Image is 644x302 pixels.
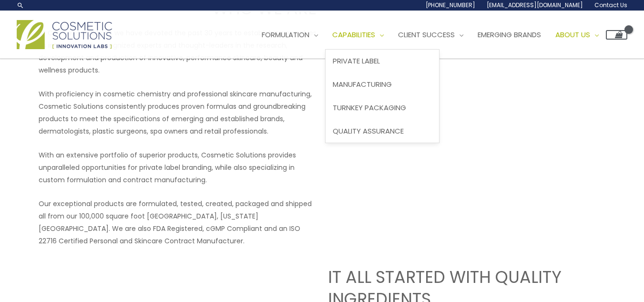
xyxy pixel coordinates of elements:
img: Cosmetic Solutions Logo [17,20,112,49]
a: Emerging Brands [470,21,548,49]
span: [PHONE_NUMBER] [426,1,475,9]
a: Capabilities [325,21,391,49]
nav: Site Navigation [247,21,627,49]
a: Quality Assurance [326,119,439,143]
a: Formulation [255,21,325,49]
a: About Us [548,21,606,49]
span: Quality Assurance [333,126,404,136]
a: Turnkey Packaging [326,96,439,119]
span: [EMAIL_ADDRESS][DOMAIN_NAME] [487,1,583,9]
span: Formulation [262,30,309,40]
span: Capabilities [332,30,375,40]
span: Private Label [333,56,380,66]
a: Client Success [391,21,470,49]
p: With an extensive portfolio of superior products, Cosmetic Solutions provides unparalleled opport... [39,149,317,186]
span: Emerging Brands [478,30,541,40]
a: Search icon link [17,1,24,9]
span: Client Success [398,30,455,40]
a: Manufacturing [326,73,439,96]
p: With proficiency in cosmetic chemistry and professional skincare manufacturing, Cosmetic Solution... [39,88,317,137]
iframe: Get to know Cosmetic Solutions Private Label Skin Care [328,27,606,183]
span: Contact Us [594,1,627,9]
span: Manufacturing [333,79,392,89]
span: Turnkey Packaging [333,103,406,113]
span: About Us [555,30,590,40]
a: View Shopping Cart, empty [606,30,627,40]
p: Our exceptional products are formulated, tested, created, packaged and shipped all from our 100,0... [39,198,317,247]
a: Private Label [326,50,439,73]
